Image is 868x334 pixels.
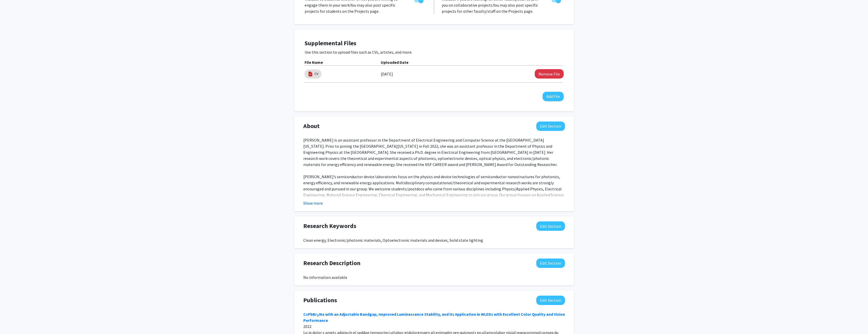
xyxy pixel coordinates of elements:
span: Research Description [303,259,360,268]
span: Publications [303,296,337,305]
b: Uploaded Date [381,60,408,65]
a: CsPbBr3:Na with an Adjustable Bandgap, Improved Luminescence Stability, and its Application in WL... [303,312,565,323]
h4: Supplemental Files [305,40,564,47]
label: [DATE] [381,70,393,78]
button: Edit About [536,122,565,131]
button: Edit Publications [536,296,565,305]
span: Research Keywords [303,221,356,231]
button: Remove CV File [535,69,564,79]
button: Edit Research Description [536,259,565,268]
button: Show more [303,200,323,206]
div: [PERSON_NAME] is an assistant professor in the Department of Electrical Engineering and Computer ... [303,137,565,222]
button: Add File [543,92,564,101]
button: Edit Research Keywords [536,221,565,231]
iframe: Chat [4,311,22,330]
b: File Name [305,60,323,65]
div: Clean energy, Electronic/photonic materials, Optoelectronic materials and devices, Solid state li... [303,237,565,243]
sub: 3 [317,313,318,317]
img: pdf_icon.png [308,71,313,77]
p: Use this section to upload files such as CVs, articles, and more. [305,49,564,55]
span: About [303,122,320,131]
div: No information available [303,274,565,280]
a: CV [314,71,318,77]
